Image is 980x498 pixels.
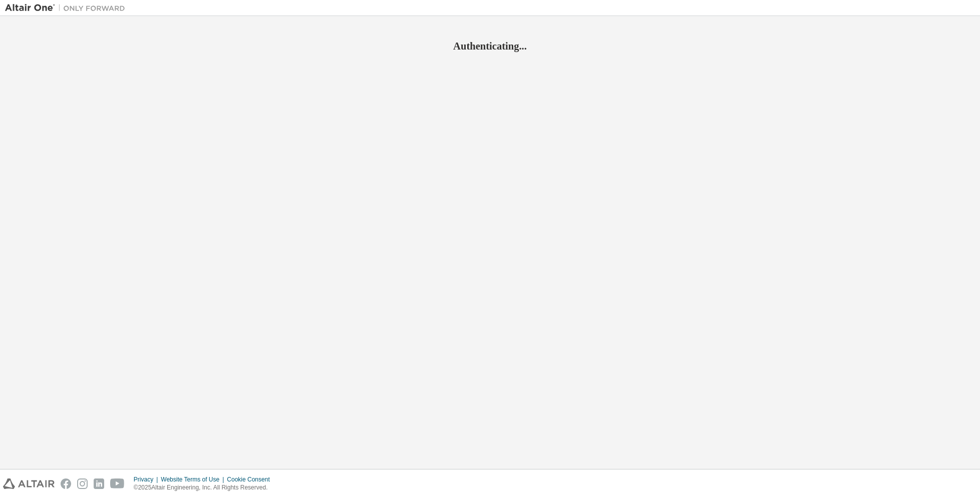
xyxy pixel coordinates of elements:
div: Privacy [134,475,161,483]
img: Altair One [5,3,130,13]
img: altair_logo.svg [3,478,55,489]
img: instagram.svg [77,478,88,489]
img: youtube.svg [110,478,125,489]
div: Cookie Consent [227,475,275,483]
img: linkedin.svg [94,478,104,489]
img: facebook.svg [61,478,71,489]
h2: Authenticating... [5,40,975,53]
p: © 2025 Altair Engineering, Inc. All Rights Reserved. [134,483,276,492]
div: Website Terms of Use [161,475,227,483]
